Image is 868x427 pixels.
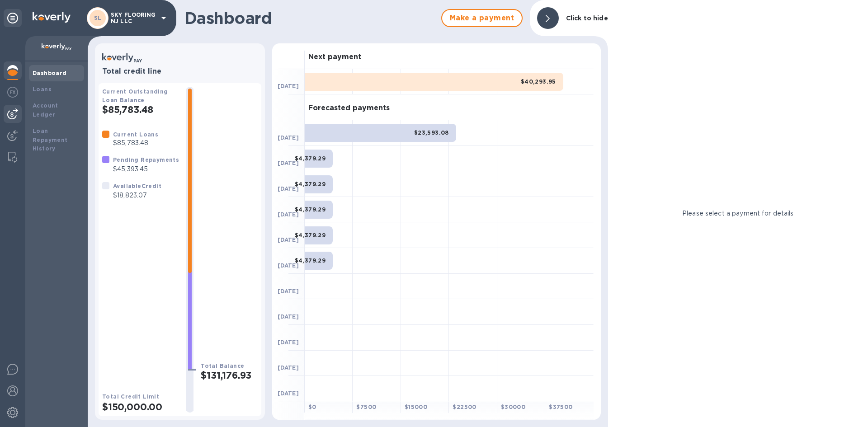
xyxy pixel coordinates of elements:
b: Total Balance [201,362,244,369]
b: $ 37500 [549,404,572,410]
b: $ 15000 [405,404,427,410]
b: [DATE] [278,185,299,192]
b: Pending Repayments [113,156,179,163]
h1: Dashboard [184,9,437,28]
b: Total Credit Limit [102,393,159,400]
b: SL [94,14,102,21]
b: Current Loans [113,131,158,138]
p: $45,393.45 [113,164,179,174]
b: $4,379.29 [295,206,326,213]
b: $4,379.29 [295,257,326,264]
span: Make a payment [449,13,514,23]
b: Current Outstanding Loan Balance [102,88,168,103]
b: [DATE] [278,236,299,243]
b: [DATE] [278,313,299,320]
b: [DATE] [278,339,299,346]
p: $85,783.48 [113,138,158,148]
b: [DATE] [278,134,299,141]
p: Please select a payment for details [682,209,794,218]
h3: Next payment [308,53,361,61]
b: [DATE] [278,160,299,166]
b: [DATE] [278,211,299,218]
b: $4,379.29 [295,181,326,188]
div: Unpin categories [4,9,22,27]
b: Click to hide [566,14,608,22]
b: $4,379.29 [295,232,326,239]
b: $ 7500 [356,404,376,410]
b: Dashboard [33,70,67,76]
b: Account Ledger [33,102,58,118]
button: Make a payment [441,9,523,27]
img: Foreign exchange [7,87,18,98]
b: Available Credit [113,183,161,189]
h3: Forecasted payments [308,104,390,113]
h2: $131,176.93 [201,370,258,381]
b: [DATE] [278,364,299,371]
p: $18,823.07 [113,191,161,200]
b: $ 30000 [501,404,525,410]
b: $40,293.95 [521,78,556,85]
b: $ 0 [308,404,316,410]
b: [DATE] [278,262,299,269]
h2: $150,000.00 [102,401,179,413]
b: $4,379.29 [295,155,326,162]
img: Logo [33,12,71,23]
b: $23,593.08 [414,129,449,136]
b: [DATE] [278,390,299,397]
p: SKY FLOORING NJ LLC [111,12,156,24]
b: [DATE] [278,288,299,295]
b: Loans [33,86,52,93]
h3: Total credit line [102,67,258,76]
b: Loan Repayment History [33,127,68,152]
b: [DATE] [278,83,299,89]
h2: $85,783.48 [102,104,179,115]
b: $ 22500 [453,404,476,410]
